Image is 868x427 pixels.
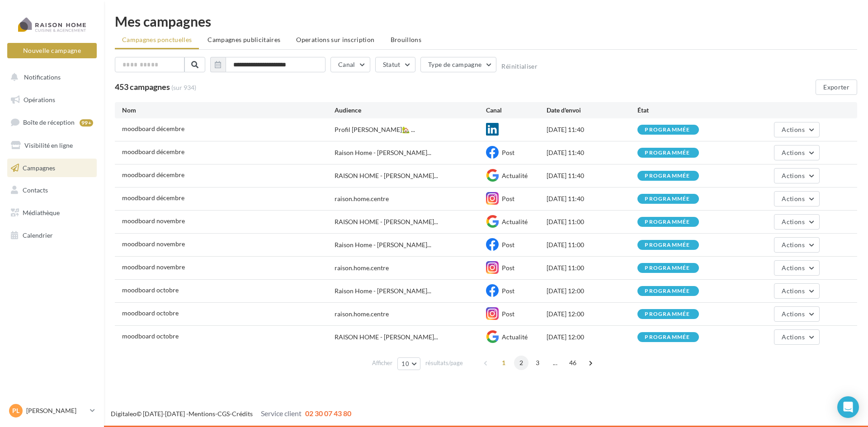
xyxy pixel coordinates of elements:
button: Type de campagne [420,57,497,72]
div: [DATE] 11:40 [547,125,637,134]
span: Notifications [24,73,61,81]
span: Contacts [23,186,48,194]
span: Campagnes publicitaires [208,36,280,43]
div: [DATE] 11:40 [547,194,637,203]
button: 10 [397,357,420,370]
div: État [637,106,728,115]
div: [DATE] 12:00 [547,286,637,296]
span: Raison Home - [PERSON_NAME]... [335,286,431,296]
span: 02 30 07 43 80 [305,409,351,418]
span: Service client [261,409,302,418]
button: Notifications [5,68,95,87]
div: Nom [122,106,335,115]
a: PL [PERSON_NAME] [7,402,97,419]
span: Post [502,149,514,156]
div: programmée [645,265,690,271]
span: moodboard décembre [122,148,184,155]
a: Opérations [5,90,99,109]
span: Actions [782,264,804,272]
div: raison.home.centre [335,310,389,319]
span: Profil [PERSON_NAME]🏡 ... [335,125,415,134]
a: Calendrier [5,226,99,245]
span: moodboard décembre [122,125,184,132]
span: Raison Home - [PERSON_NAME]... [335,148,431,157]
span: Post [502,287,514,295]
div: programmée [645,173,690,179]
span: moodboard octobre [122,332,179,340]
span: moodboard novembre [122,217,185,225]
span: Actions [782,287,804,295]
span: 453 campagnes [115,82,170,92]
button: Actions [774,214,819,230]
span: Operations sur inscription [296,36,374,43]
span: Actualité [502,172,528,179]
span: 3 [530,356,545,370]
span: Calendrier [23,231,53,239]
span: Actions [782,333,804,341]
span: 2 [514,356,528,370]
span: RAISON HOME - [PERSON_NAME]... [335,333,438,342]
div: [DATE] 11:00 [547,240,637,249]
span: 1 [496,356,511,370]
a: Campagnes [5,159,99,178]
span: moodboard octobre [122,309,179,317]
a: Digitaleo [111,410,137,418]
span: Visibilité en ligne [24,141,73,149]
span: Actions [782,241,804,249]
button: Actions [774,329,819,345]
div: [DATE] 12:00 [547,310,637,319]
span: Actions [782,195,804,202]
span: moodboard décembre [122,171,184,178]
span: moodboard octobre [122,286,179,294]
button: Actions [774,237,819,253]
div: programmée [645,334,690,340]
span: moodboard décembre [122,194,184,202]
a: Crédits [232,410,253,418]
button: Canal [330,57,370,72]
div: programmée [645,196,690,202]
div: Audience [335,106,486,115]
span: 46 [566,356,580,370]
a: Contacts [5,181,99,200]
span: Actualité [502,218,528,225]
span: Actualité [502,333,528,341]
button: Nouvelle campagne [7,43,97,58]
button: Réinitialiser [501,63,538,70]
span: Campagnes [23,164,55,171]
div: programmée [645,219,690,225]
div: programmée [645,311,690,317]
span: moodboard novembre [122,240,185,248]
div: raison.home.centre [335,263,389,272]
span: PL [12,406,19,415]
div: Open Intercom Messenger [837,396,859,418]
div: Date d'envoi [547,106,637,115]
button: Actions [774,122,819,137]
div: [DATE] 11:00 [547,217,637,226]
div: [DATE] 11:40 [547,148,637,157]
span: Boîte de réception [23,118,75,126]
div: [DATE] 11:40 [547,171,637,180]
button: Actions [774,283,819,299]
span: Actions [782,126,804,133]
a: Boîte de réception99+ [5,113,99,132]
button: Actions [774,306,819,322]
span: Brouillons [391,36,422,43]
div: Mes campagnes [115,14,857,28]
button: Actions [774,168,819,183]
span: Actions [782,149,804,156]
span: Actions [782,172,804,179]
button: Actions [774,191,819,206]
span: © [DATE]-[DATE] - - - [111,410,351,418]
span: Raison Home - [PERSON_NAME]... [335,240,431,249]
button: Exporter [816,80,857,95]
span: ... [548,356,562,370]
div: programmée [645,288,690,294]
span: Post [502,195,514,202]
div: Canal [486,106,547,115]
span: moodboard novembre [122,263,185,271]
span: Afficher [372,359,392,367]
div: 99+ [80,119,93,127]
p: [PERSON_NAME] [26,406,86,415]
a: Visibilité en ligne [5,136,99,155]
div: [DATE] 12:00 [547,333,637,342]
